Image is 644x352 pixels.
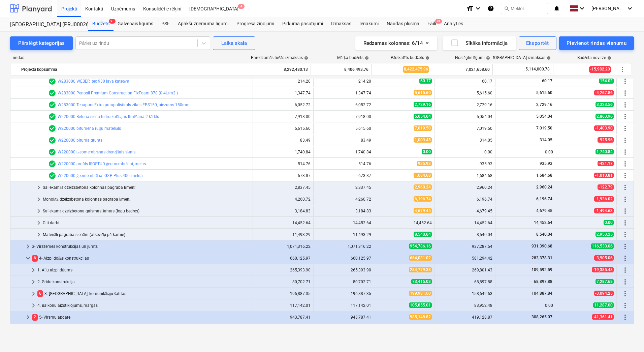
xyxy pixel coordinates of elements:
[443,36,516,50] button: Sīkāka informācija
[598,137,614,143] span: -925.96
[595,102,614,107] span: 3,323.56
[256,256,311,261] div: 660,125.97
[592,314,614,320] span: -41,361.41
[58,173,143,178] a: W220000 ģeomembrāna GXP Plus 400, melna
[256,221,311,225] div: 14,452.64
[409,267,432,272] span: 284,779.38
[594,255,614,261] span: -3,905.06
[531,256,553,260] span: 283,378.31
[403,66,429,72] span: 8,422,475.96
[438,173,492,178] div: 1,684.68
[256,91,311,95] div: 1,347.74
[377,221,432,225] div: 14,452.64
[29,290,37,298] span: keyboard_arrow_right
[536,114,553,119] span: 5,054.04
[621,313,629,321] span: Vairāk darbību
[10,21,80,28] div: [GEOGRAPHIC_DATA] (PRJ0002627, K-1 un K-2(2.kārta) 2601960
[316,185,371,190] div: 2,837.45
[48,160,56,168] span: Rindas vienumam ir 1 PSF
[595,232,614,237] span: 2,953.25
[621,89,629,97] span: Vairāk darbību
[438,114,492,119] div: 5,054.04
[487,4,494,12] i: Zināšanu pamats
[577,55,611,60] div: Budžeta novirze
[213,36,255,50] button: Laika skala
[422,149,432,154] span: 0.00
[604,220,614,225] span: 0.00
[10,55,251,60] div: rindas
[316,102,371,107] div: 6,052.72
[256,102,311,107] div: 6,052.72
[174,17,232,31] a: Apakšuzņēmuma līgumi
[58,138,102,143] a: W220000 bituma grunts
[414,102,432,107] span: 2,729.16
[606,56,611,60] span: help
[316,150,371,154] div: 1,740.84
[58,126,121,131] a: W220000 bitumena ruļļu materiāls
[618,65,626,74] span: Vairāk darbību
[621,136,629,144] span: Vairāk darbību
[256,138,311,143] div: 83.49
[621,124,629,133] span: Vairāk darbību
[109,19,116,24] span: 9+
[58,162,146,166] a: W220000 profils ISOSTUD ģeomembrānai, melns
[438,244,492,249] div: 937,287.54
[466,4,474,12] i: format_size
[355,17,383,31] a: Ienākumi
[43,217,250,228] div: Citi darbi
[256,162,311,166] div: 514.76
[256,150,311,154] div: 1,740.84
[256,315,311,320] div: 943,787.41
[29,266,37,274] span: keyboard_arrow_right
[363,39,429,48] div: Redzamas kolonnas : 6/14
[58,79,129,84] a: W283000 WEBER .tec 930 java katetēm
[438,91,492,95] div: 5,615.60
[24,254,32,262] span: keyboard_arrow_down
[35,183,43,192] span: keyboard_arrow_right
[337,55,369,60] div: Mērķa budžets
[539,138,553,142] span: 314.05
[29,278,37,286] span: keyboard_arrow_right
[157,17,174,31] a: PSF
[316,197,371,202] div: 4,260.72
[32,241,250,252] div: 3- Virszemes konstrukcijas un jumts
[316,91,371,95] div: 1,347.74
[621,301,629,310] span: Vairāk darbību
[35,231,43,239] span: keyboard_arrow_right
[541,79,553,83] span: 60.17
[29,301,37,310] span: keyboard_arrow_right
[383,17,424,31] a: Naudas plūsma
[621,207,629,215] span: Vairāk darbību
[409,255,432,261] span: 664,031.02
[536,173,553,178] span: 1,684.68
[526,39,549,48] div: Eksportēt
[621,254,629,262] span: Vairāk darbību
[32,314,38,320] span: 2
[409,314,432,320] span: 985,148.82
[316,114,371,119] div: 7,918.00
[438,303,492,308] div: 83,952.48
[594,291,614,296] span: -3,094.25
[435,19,442,24] span: 9+
[58,102,190,107] a: W283000 Tenapors Extra putupolistirols zilais EPS150, biezums 150mm
[48,89,56,97] span: Rindas vienumam ir 1 PSF
[314,64,368,75] div: 8,406,493.76
[594,125,614,131] span: -1,403.90
[43,229,250,240] div: Materiāli pagraba sienām (atsevišķi pērkamie)
[37,290,43,297] span: 6
[485,56,490,60] span: help
[610,320,644,352] div: Chat Widget
[501,3,548,14] button: Meklēt
[256,244,311,249] div: 1,071,316.22
[409,302,432,308] span: 105,855.01
[278,17,327,31] a: Pirkuma pasūtījumi
[531,291,553,296] span: 104,887.84
[598,184,614,190] span: -122.79
[414,232,432,237] span: 8,540.04
[414,184,432,190] span: 2,960.24
[32,255,38,261] span: 6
